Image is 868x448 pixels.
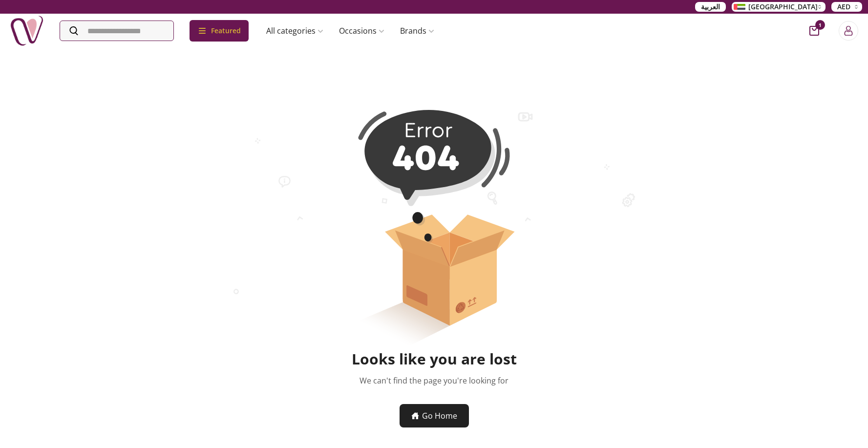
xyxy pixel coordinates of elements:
a: All categories [258,21,331,41]
button: [GEOGRAPHIC_DATA] [732,2,826,12]
a: Go Home [400,404,469,427]
span: العربية [701,2,720,12]
h3: Looks like you are lost [233,350,635,368]
input: Search [60,21,173,41]
p: We can't find the page you're looking for [233,368,635,404]
img: Arabic_dztd3n.png [734,4,745,10]
button: Login [839,21,858,41]
img: Nigwa-uae-gifts [10,14,44,48]
a: Brands [392,21,442,41]
span: Go Home [419,410,457,422]
span: AED [837,2,850,12]
button: cart-button [809,26,819,36]
a: Occasions [331,21,392,41]
span: 1 [815,20,825,30]
button: AED [831,2,862,12]
span: [GEOGRAPHIC_DATA] [748,2,818,12]
img: Looks like you are lost [233,110,635,350]
div: Featured [190,20,249,42]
